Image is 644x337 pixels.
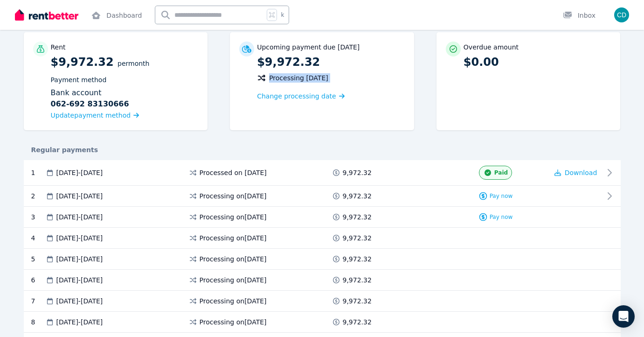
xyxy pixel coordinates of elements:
span: Processing on [DATE] [200,191,267,201]
p: $0.00 [464,55,611,70]
span: 9,972.32 [343,317,372,327]
span: Download [565,169,597,176]
span: [DATE] - [DATE] [56,212,103,222]
div: 4 [31,233,45,243]
span: Processing on [DATE] [200,296,267,306]
span: [DATE] - [DATE] [56,275,103,285]
p: Rent [51,42,66,52]
span: Processing [DATE] [269,73,328,83]
span: 9,972.32 [343,296,372,306]
p: Overdue amount [464,42,519,52]
img: Christopher Dodson [614,7,629,22]
span: Update payment method [51,112,131,119]
span: Paid [494,169,508,176]
span: 9,972.32 [343,168,372,177]
span: Processing on [DATE] [200,254,267,264]
p: Upcoming payment due [DATE] [257,42,360,52]
span: [DATE] - [DATE] [56,317,103,327]
div: 7 [31,296,45,306]
span: Change processing date [257,91,336,101]
p: $9,972.32 [257,55,405,70]
span: Processing on [DATE] [200,317,267,327]
span: [DATE] - [DATE] [56,168,103,177]
span: [DATE] - [DATE] [56,254,103,264]
div: 5 [31,254,45,264]
div: Regular payments [24,145,621,154]
span: 9,972.32 [343,275,372,285]
span: Pay now [490,192,513,200]
span: Processing on [DATE] [200,233,267,243]
span: 9,972.32 [343,191,372,201]
div: Open Intercom Messenger [612,305,635,328]
div: 8 [31,317,45,327]
span: k [281,11,284,19]
span: Processing on [DATE] [200,275,267,285]
span: [DATE] - [DATE] [56,296,103,306]
span: Processed on [DATE] [200,168,267,177]
span: 9,972.32 [343,254,372,264]
span: [DATE] - [DATE] [56,233,103,243]
a: Change processing date [257,91,345,101]
span: [DATE] - [DATE] [56,191,103,201]
img: RentBetter [15,8,78,22]
span: 9,972.32 [343,212,372,222]
p: Payment method [51,75,199,84]
div: 1 [31,166,45,180]
div: Inbox [563,11,596,20]
span: per Month [118,60,149,67]
span: Processing on [DATE] [200,212,267,222]
div: 2 [31,191,45,201]
p: $9,972.32 [51,55,199,121]
span: 9,972.32 [343,233,372,243]
div: 6 [31,275,45,285]
span: Pay now [490,213,513,221]
button: Download [554,168,597,177]
b: 062-692 83130666 [51,98,129,110]
div: 3 [31,212,45,222]
div: Bank account [51,87,199,110]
